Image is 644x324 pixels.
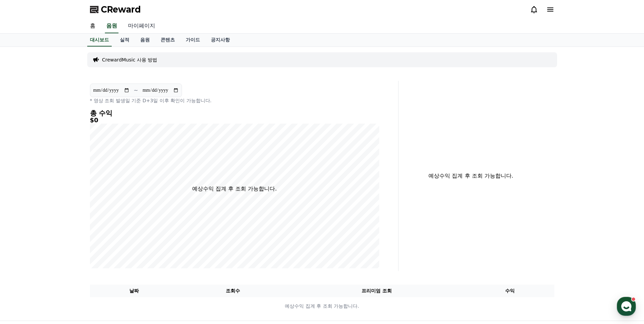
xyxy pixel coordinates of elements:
[135,34,155,47] a: 음원
[134,86,138,94] p: ~
[114,34,135,47] a: 실적
[180,34,205,47] a: 가이드
[105,19,118,33] a: 음원
[178,285,287,297] th: 조회수
[88,215,130,232] a: 설정
[102,56,158,63] a: CrewardMusic 사용 방법
[45,215,88,232] a: 대화
[85,19,101,33] a: 홈
[466,285,554,297] th: 수익
[21,226,25,231] span: 홈
[62,226,70,231] span: 대화
[404,172,538,180] p: 예상수익 집계 후 조회 가능합니다.
[2,215,45,232] a: 홈
[101,4,141,15] span: CReward
[87,34,112,47] a: 대시보드
[105,226,113,231] span: 설정
[90,97,379,104] p: * 영상 조회 발생일 기준 D+3일 이후 확인이 가능합니다.
[205,34,235,47] a: 공지사항
[288,285,466,297] th: 프리미엄 조회
[90,117,379,124] h5: $0
[155,34,180,47] a: 콘텐츠
[90,285,179,297] th: 날짜
[90,109,379,117] h4: 총 수익
[192,185,277,193] p: 예상수익 집계 후 조회 가능합니다.
[90,4,141,15] a: CReward
[90,303,554,310] p: 예상수익 집계 후 조회 가능합니다.
[123,19,161,33] a: 마이페이지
